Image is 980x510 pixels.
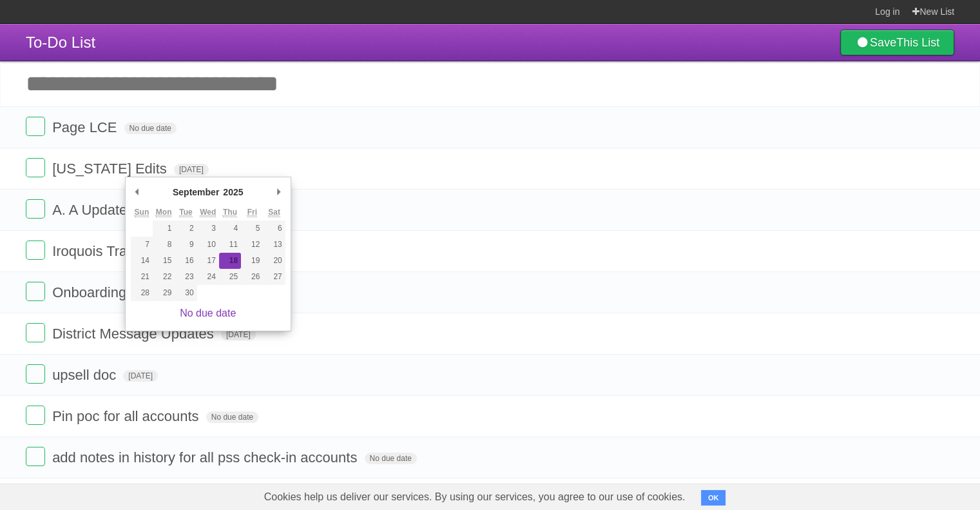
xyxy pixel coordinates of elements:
[273,182,285,202] button: Next Month
[197,221,219,237] button: 3
[131,237,153,253] button: 7
[52,367,119,383] span: upsell doc
[263,253,285,269] button: 20
[206,411,258,423] span: No due date
[171,182,221,202] div: September
[247,208,257,217] abbr: Friday
[52,161,170,177] span: [US_STATE] Edits
[219,237,241,253] button: 11
[263,221,285,237] button: 6
[200,208,216,217] abbr: Wednesday
[221,182,245,202] div: 2025
[52,284,177,300] span: Onboarding Sweep
[221,329,256,340] span: [DATE]
[219,269,241,285] button: 25
[219,253,241,269] button: 18
[26,364,45,384] label: Done
[131,269,153,285] button: 21
[197,237,219,253] button: 10
[124,123,177,134] span: No due date
[197,253,219,269] button: 17
[156,208,172,217] abbr: Monday
[175,253,197,269] button: 16
[268,208,280,217] abbr: Saturday
[26,34,95,51] span: To-Do List
[52,449,360,466] span: add notes in history for all pss check-in accounts
[153,285,175,301] button: 29
[223,208,237,217] abbr: Thursday
[175,285,197,301] button: 30
[153,253,175,269] button: 15
[153,269,175,285] button: 22
[251,484,698,510] span: Cookies help us deliver our services. By using our services, you agree to our use of cookies.
[26,406,45,425] label: Done
[26,323,45,342] label: Done
[26,117,45,136] label: Done
[52,202,130,218] span: A. A Update
[174,164,209,175] span: [DATE]
[26,447,45,466] label: Done
[175,237,197,253] button: 9
[896,36,939,49] b: This List
[175,221,197,237] button: 2
[175,269,197,285] button: 23
[26,240,45,260] label: Done
[263,237,285,253] button: 13
[52,408,202,424] span: Pin poc for all accounts
[52,119,120,135] span: Page LCE
[123,370,158,382] span: [DATE]
[241,269,263,285] button: 26
[219,221,241,237] button: 4
[131,285,153,301] button: 28
[26,199,45,219] label: Done
[52,326,217,342] span: District Message Updates
[135,208,149,217] abbr: Sunday
[180,308,236,319] a: No due date
[241,237,263,253] button: 12
[131,182,144,202] button: Previous Month
[26,158,45,177] label: Done
[179,208,192,217] abbr: Tuesday
[840,30,954,55] a: SaveThis List
[52,243,194,259] span: Iroquois Training Prep
[197,269,219,285] button: 24
[26,282,45,301] label: Done
[131,253,153,269] button: 14
[241,221,263,237] button: 5
[153,221,175,237] button: 1
[153,237,175,253] button: 8
[241,253,263,269] button: 19
[701,490,726,505] button: OK
[365,453,417,464] span: No due date
[263,269,285,285] button: 27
